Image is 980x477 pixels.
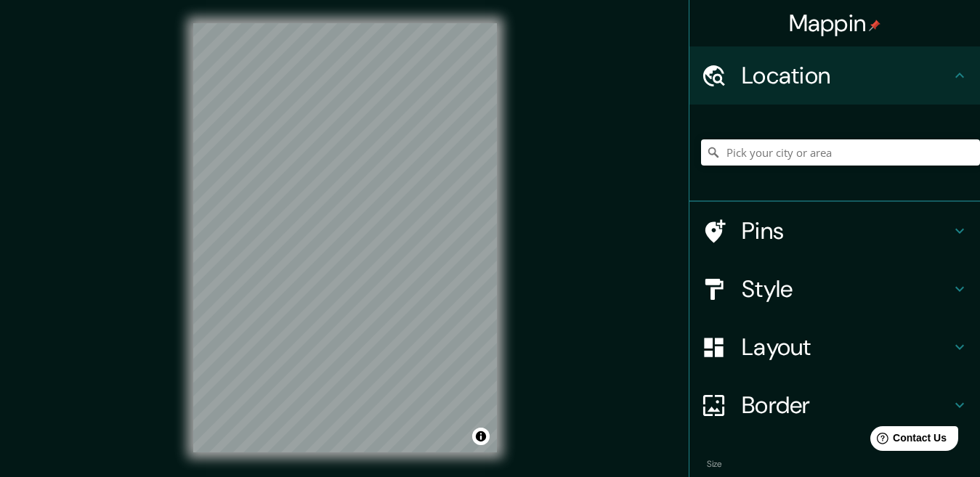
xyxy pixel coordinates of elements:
[742,333,951,362] h4: Layout
[789,9,881,38] h4: Mappin
[689,318,980,376] div: Layout
[689,376,980,434] div: Border
[851,420,964,461] iframe: Help widget launcher
[742,274,951,303] h4: Style
[742,391,951,420] h4: Border
[869,20,880,31] img: pin-icon.png
[707,458,722,470] label: Size
[689,202,980,260] div: Pins
[742,61,951,90] h4: Location
[701,139,980,166] input: Pick your city or area
[742,216,951,245] h4: Pins
[689,46,980,105] div: Location
[472,428,490,445] button: Toggle attribution
[193,23,497,452] canvas: Map
[689,260,980,318] div: Style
